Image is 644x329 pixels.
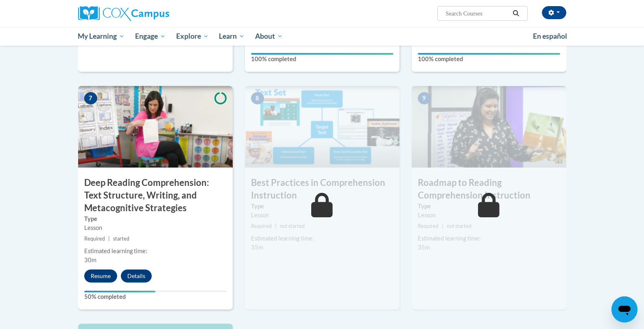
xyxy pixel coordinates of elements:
[130,27,171,46] a: Engage
[418,55,560,64] label: 100% completed
[84,92,97,104] span: 7
[418,223,439,229] span: Required
[542,6,566,19] button: Account Settings
[418,202,560,211] label: Type
[121,269,152,283] button: Details
[84,269,117,283] button: Resume
[245,86,399,168] img: Course Image
[418,53,560,55] div: Your progress
[84,292,227,301] label: 50% completed
[245,177,399,202] h3: Best Practices in Comprehension Instruction
[611,296,637,322] iframe: Button to launch messaging window
[442,223,443,229] span: |
[135,31,166,41] span: Engage
[251,211,393,220] div: Lesson
[445,9,510,18] input: Search Courses
[84,256,96,263] span: 30m
[84,223,227,232] div: Lesson
[251,223,272,229] span: Required
[418,211,560,220] div: Lesson
[251,92,264,104] span: 8
[176,31,209,41] span: Explore
[113,236,129,242] span: started
[528,28,572,45] a: En español
[219,31,245,41] span: Learn
[533,32,567,40] span: En español
[412,177,566,202] h3: Roadmap to Reading Comprehension Instruction
[78,6,233,21] a: Cox Campus
[418,234,560,243] div: Estimated learning time:
[275,223,277,229] span: |
[418,92,431,104] span: 9
[251,202,393,211] label: Type
[84,247,227,256] div: Estimated learning time:
[255,31,283,41] span: About
[78,6,169,21] img: Cox Campus
[78,31,124,41] span: My Learning
[66,27,579,46] div: Main menu
[84,214,227,223] label: Type
[84,291,155,292] div: Your progress
[73,27,130,46] a: My Learning
[251,53,393,55] div: Your progress
[418,244,430,251] span: 35m
[78,86,233,168] img: Course Image
[251,234,393,243] div: Estimated learning time:
[280,223,305,229] span: not started
[412,86,566,168] img: Course Image
[78,177,233,214] h3: Deep Reading Comprehension: Text Structure, Writing, and Metacognitive Strategies
[510,9,522,18] button: Search
[108,236,110,242] span: |
[214,27,250,46] a: Learn
[171,27,214,46] a: Explore
[251,55,393,64] label: 100% completed
[250,27,288,46] a: About
[447,223,472,229] span: not started
[251,244,263,251] span: 35m
[84,236,105,242] span: Required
